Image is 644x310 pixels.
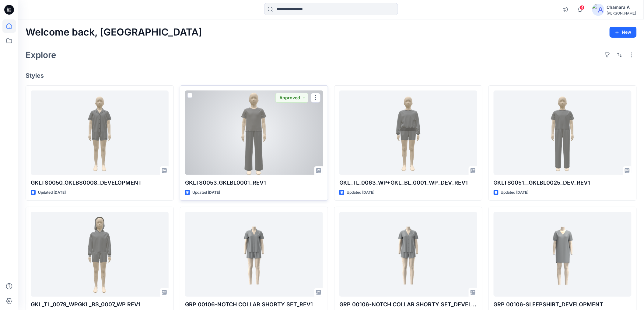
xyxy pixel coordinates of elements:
[607,11,636,15] div: [PERSON_NAME]
[610,27,637,38] button: New
[339,212,477,296] a: GRP 00106-NOTCH COLLAR SHORTY SET_DEVELOPMENT
[31,90,169,175] a: GKLTS0050_GKLBS0008_DEVELOPMENT
[494,90,632,175] a: GKLTS0051__GKLBL0025_DEV_REV1
[592,4,604,16] img: avatar
[26,50,56,60] h2: Explore
[26,27,202,38] h2: Welcome back, [GEOGRAPHIC_DATA]
[31,300,169,309] p: GKL_TL_0079_WPGKL_BS_0007_WP REV1
[38,189,66,196] p: Updated [DATE]
[26,72,637,79] h4: Styles
[185,300,323,309] p: GRP 00106-NOTCH COLLAR SHORTY SET_REV1
[192,189,220,196] p: Updated [DATE]
[339,90,477,175] a: GKL_TL_0063_WP+GKL_BL_0001_WP_DEV_REV1
[494,212,632,296] a: GRP 00106-SLEEPSHIRT_DEVELOPMENT
[494,179,632,187] p: GKLTS0051__GKLBL0025_DEV_REV1
[185,179,323,187] p: GKLTS0053_GKLBL0001_REV1
[347,189,374,196] p: Updated [DATE]
[339,300,477,309] p: GRP 00106-NOTCH COLLAR SHORTY SET_DEVELOPMENT
[607,4,636,11] div: Chamara A
[339,179,477,187] p: GKL_TL_0063_WP+GKL_BL_0001_WP_DEV_REV1
[501,189,529,196] p: Updated [DATE]
[31,212,169,296] a: GKL_TL_0079_WPGKL_BS_0007_WP REV1
[494,300,632,309] p: GRP 00106-SLEEPSHIRT_DEVELOPMENT
[31,179,169,187] p: GKLTS0050_GKLBS0008_DEVELOPMENT
[185,90,323,175] a: GKLTS0053_GKLBL0001_REV1
[185,212,323,296] a: GRP 00106-NOTCH COLLAR SHORTY SET_REV1
[580,5,585,10] span: 4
